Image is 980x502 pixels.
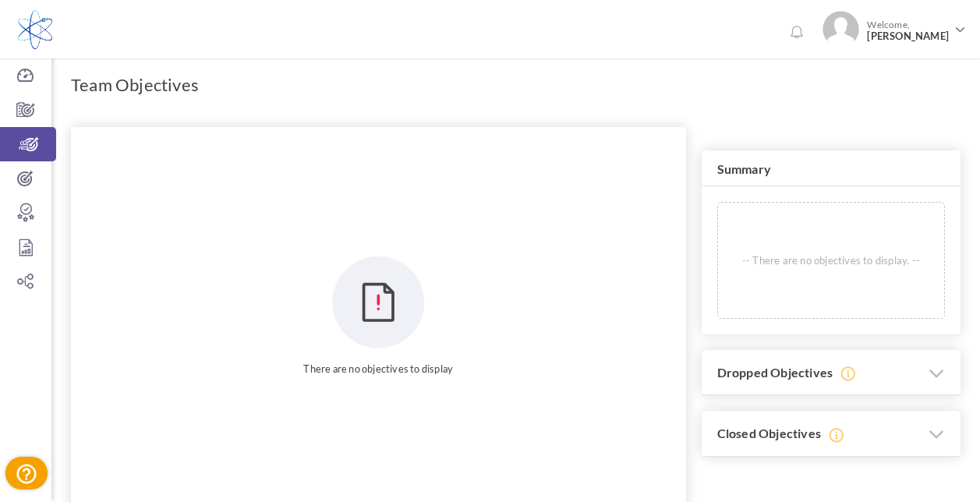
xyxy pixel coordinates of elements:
p: -- There are no objectives to display. -- [718,203,944,318]
a: Notifications [784,20,808,45]
span: [PERSON_NAME] [867,30,949,42]
img: Emptyobjective.svg [331,256,425,349]
img: Photo [823,11,859,48]
h1: Team Objectives [71,74,199,96]
h3: Summary [702,150,961,186]
small: There are no objectives to display [71,361,686,376]
h3: Dropped Objectives [702,350,961,396]
span: Welcome, [859,11,953,50]
a: Photo Welcome,[PERSON_NAME] [816,5,972,51]
h3: Closed Objectives [702,411,961,457]
img: Logo [18,10,52,49]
